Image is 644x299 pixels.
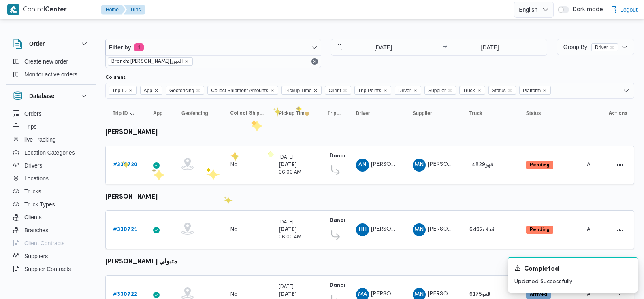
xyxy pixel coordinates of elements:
[569,6,603,13] span: Dark mode
[111,58,183,65] span: Branch: [PERSON_NAME]|العبور
[591,43,618,51] span: Driver
[166,86,204,95] span: Geofencing
[450,39,530,55] input: Press the down key to open a popover containing a calendar.
[196,88,200,93] button: Remove Geofencing from selection in this group
[29,91,54,101] h3: Database
[24,70,77,79] span: Monitor active orders
[106,39,321,55] button: Filter by1 active filters
[10,263,92,276] button: Supplier Contracts
[620,5,638,15] span: Logout
[313,88,318,93] button: Remove Pickup Time from selection in this group
[471,162,493,168] span: 4829قهو
[557,39,634,55] button: Group ByDriverremove selected entity
[514,278,631,286] p: Updated Successfully
[395,86,421,95] span: Driver
[113,160,138,170] a: #330720
[153,110,162,117] span: App
[10,68,92,81] button: Monitor active orders
[279,292,297,297] b: [DATE]
[24,225,48,235] span: Branches
[329,218,373,223] b: Danone - Obour
[442,45,447,50] div: →
[524,265,559,274] span: Completed
[595,44,608,51] span: Driver
[279,235,301,240] small: 06:00 AM
[523,107,576,120] button: Status
[10,107,92,120] button: Orders
[6,107,96,282] div: Database
[329,283,373,288] b: Danone - Obour
[358,223,367,236] span: HH
[10,159,92,172] button: Drivers
[428,86,446,95] span: Supplier
[10,224,92,237] button: Branches
[514,264,631,274] div: Notification
[469,227,495,232] span: قدف6492
[413,159,426,172] div: Maina Najib Shfiq Qladah
[469,292,490,297] span: قعو6175
[523,86,541,95] span: Platform
[327,110,341,117] span: Trip Points
[587,162,604,168] span: Admin
[488,86,516,95] span: Status
[109,86,137,95] span: Trip ID
[329,153,373,159] b: Danone - Obour
[279,170,301,175] small: 06:00 AM
[101,5,125,15] button: Home
[24,212,42,222] span: Clients
[563,44,618,50] span: Group By Driver
[279,285,294,289] small: [DATE]
[113,292,137,297] b: # 330722
[398,86,411,95] span: Driver
[463,86,475,95] span: Truck
[526,161,553,169] span: Pending
[10,211,92,224] button: Clients
[331,39,423,55] input: Press the down key to open a popover containing a calendar.
[526,226,553,234] span: Pending
[105,129,158,136] b: [PERSON_NAME]
[353,107,401,120] button: Driver
[413,88,418,93] button: Remove Driver from selection in this group
[128,88,133,93] button: Remove Trip ID from selection in this group
[140,86,162,95] span: App
[24,174,49,183] span: Locations
[24,251,48,261] span: Suppliers
[150,107,170,120] button: App
[275,107,316,120] button: Pickup Time
[428,291,474,297] span: [PERSON_NAME]
[10,120,92,133] button: Trips
[371,162,417,167] span: [PERSON_NAME]
[607,2,641,18] button: Logout
[409,107,458,120] button: Supplier
[10,276,92,288] button: Devices
[24,199,55,209] span: Truck Types
[230,226,238,233] div: No
[584,107,590,120] button: Platform
[358,86,381,95] span: Trip Points
[113,110,128,117] span: Trip ID; Sorted in descending order
[112,86,127,95] span: Trip ID
[371,227,417,232] span: [PERSON_NAME]
[469,110,482,117] span: Truck
[383,88,388,93] button: Remove Trip Points from selection in this group
[13,39,89,49] button: Order
[343,88,348,93] button: Remove Client from selection in this group
[29,39,45,49] h3: Order
[356,159,369,172] div: Ammad Najib Abadalzahir Jaoish
[24,122,37,131] span: Trips
[124,5,145,15] button: Trips
[587,227,604,232] span: Admin
[10,133,92,146] button: live Tracking
[24,264,71,274] span: Supplier Contracts
[10,250,92,263] button: Suppliers
[530,163,550,168] b: Pending
[24,57,68,66] span: Create new order
[10,146,92,159] button: Location Categories
[230,291,238,298] div: No
[24,148,75,157] span: Location Categories
[614,223,627,236] button: Actions
[10,237,92,250] button: Client Contracts
[13,91,89,101] button: Database
[328,86,341,95] span: Client
[108,57,193,66] span: Branch: دانون|العبور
